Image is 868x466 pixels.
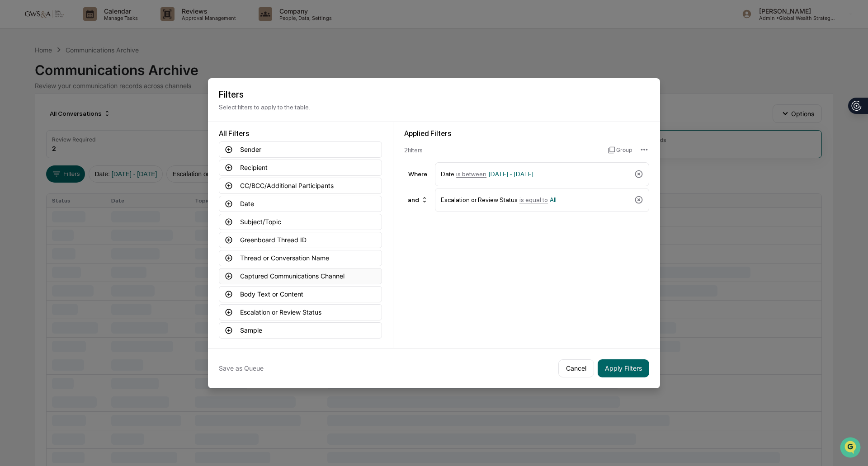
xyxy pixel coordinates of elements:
[9,115,16,122] div: 🖐️
[219,304,382,320] button: Escalation or Review Status
[64,153,109,160] a: Powered byPylon
[219,89,649,100] h2: Filters
[18,131,57,140] span: Data Lookup
[31,78,114,85] div: We're available if you need us!
[404,129,649,138] div: Applied Filters
[5,110,62,127] a: 🖐️Preclearance
[219,129,382,138] div: All Filters
[9,19,165,33] p: How can we help?
[75,114,112,123] span: Attestations
[31,69,148,78] div: Start new chat
[219,359,264,377] button: Save as Queue
[219,286,382,302] button: Body Text or Content
[441,166,631,182] div: Date
[219,178,382,194] button: CC/BCC/Additional Participants
[839,436,863,461] iframe: Open customer support
[219,322,382,339] button: Sample
[219,214,382,230] button: Subject/Topic
[9,132,16,139] div: 🔎
[519,196,548,203] span: is equal to
[219,104,649,111] p: Select filters to apply to the table.
[18,114,58,123] span: Preclearance
[550,196,557,203] span: All
[66,115,73,122] div: 🗄️
[62,110,116,127] a: 🗄️Attestations
[404,146,601,154] div: 2 filter s
[219,141,382,158] button: Sender
[9,69,25,85] img: 1746055101610-c473b297-6a78-478c-a979-82029cc54cd1
[154,72,165,83] button: Start new chat
[219,196,382,212] button: Date
[219,232,382,248] button: Greenboard Thread ID
[219,268,382,284] button: Captured Communications Channel
[488,170,533,178] span: [DATE] - [DATE]
[219,250,382,266] button: Thread or Conversation Name
[558,359,594,377] button: Cancel
[404,170,431,178] div: Where
[219,160,382,176] button: Recipient
[5,127,61,144] a: 🔎Data Lookup
[608,143,632,157] button: Group
[441,192,631,208] div: Escalation or Review Status
[90,153,109,160] span: Pylon
[598,359,649,377] button: Apply Filters
[404,193,432,207] div: and
[456,170,486,178] span: is between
